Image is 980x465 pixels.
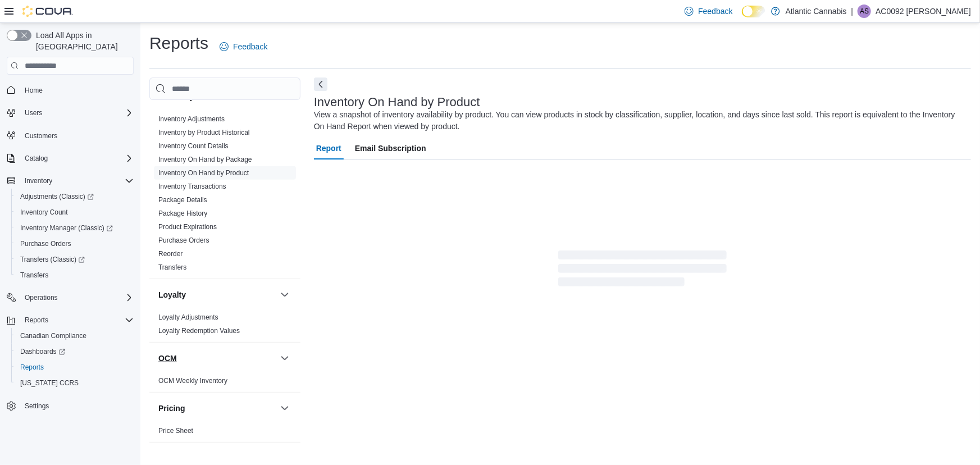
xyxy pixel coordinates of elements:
a: Transfers (Classic) [11,252,138,267]
button: Pricing [278,402,291,415]
span: Transfers (Classic) [20,255,85,264]
p: Atlantic Cannabis [786,4,847,18]
a: [US_STATE] CCRS [16,376,83,390]
a: Home [20,84,47,97]
span: Customers [20,129,134,143]
span: Canadian Compliance [16,329,134,343]
span: Reports [20,363,44,372]
span: Purchase Orders [16,237,134,250]
span: Package Details [158,195,207,204]
h3: OCM [158,353,177,364]
span: Product Expirations [158,222,217,231]
span: AS [860,4,869,18]
button: Home [2,81,138,98]
a: Inventory Manager (Classic) [16,221,117,235]
p: AC0092 [PERSON_NAME] [876,4,971,18]
button: Next [314,77,327,91]
span: Adjustments (Classic) [16,190,134,203]
button: OCM [158,353,276,364]
span: Users [20,106,134,120]
span: Load All Apps in [GEOGRAPHIC_DATA] [31,30,134,52]
a: Inventory by Product Historical [158,129,250,136]
h3: Inventory On Hand by Product [314,95,480,109]
a: OCM Weekly Inventory [158,377,227,385]
span: Inventory Manager (Classic) [16,221,134,235]
a: Package History [158,209,207,217]
button: Purchase Orders [11,236,138,252]
h3: Loyalty [158,289,186,300]
button: Catalog [20,152,52,165]
div: Pricing [149,424,300,442]
a: Transfers [16,268,53,282]
span: Report [316,137,341,159]
span: Reports [16,361,134,374]
a: Customers [20,129,62,143]
span: Loyalty Redemption Values [158,326,240,335]
button: Operations [2,290,138,306]
a: Inventory Count Details [158,142,229,150]
a: Loyalty Redemption Values [158,327,240,335]
button: Pricing [158,403,276,414]
a: Inventory Adjustments [158,115,225,123]
a: Canadian Compliance [16,329,91,343]
a: Transfers [158,263,186,271]
h1: Reports [149,32,208,54]
a: Transfers (Classic) [16,253,89,266]
div: Loyalty [149,311,300,342]
span: Dashboards [20,347,65,356]
a: Purchase Orders [158,236,209,244]
a: Price Sheet [158,427,193,435]
span: Inventory Count [20,208,68,217]
a: Feedback [215,35,272,58]
span: Feedback [698,6,732,17]
a: Reorder [158,250,183,258]
span: Inventory Manager (Classic) [20,224,113,233]
button: Reports [2,312,138,328]
span: Catalog [25,154,48,163]
a: Settings [20,399,53,413]
span: Settings [20,399,134,413]
a: Package Details [158,196,207,204]
button: Settings [2,398,138,414]
a: Inventory Count [16,206,72,219]
span: OCM Weekly Inventory [158,376,227,385]
a: Dashboards [11,344,138,359]
span: Transfers (Classic) [16,253,134,266]
input: Dark Mode [742,6,765,17]
button: Users [2,105,138,121]
span: Feedback [233,41,267,52]
span: Reports [20,313,134,327]
span: Dark Mode [742,17,742,18]
span: Inventory On Hand by Package [158,155,252,164]
span: Inventory Adjustments [158,115,225,124]
a: Inventory Transactions [158,183,226,190]
a: Inventory On Hand by Product [158,169,249,177]
span: Adjustments (Classic) [20,192,94,201]
button: Loyalty [158,289,276,300]
span: Inventory On Hand by Product [158,168,249,177]
a: Reports [16,361,48,374]
span: Transfers [158,263,186,272]
span: Reorder [158,249,183,258]
span: [US_STATE] CCRS [20,379,79,388]
button: Reports [20,313,53,327]
button: Inventory Count [11,204,138,220]
span: Settings [25,402,49,411]
a: Dashboards [16,345,70,358]
span: Washington CCRS [16,376,134,390]
span: Home [25,86,43,95]
span: Transfers [20,271,48,280]
a: Product Expirations [158,223,217,231]
span: Inventory [25,176,52,185]
span: Inventory [20,174,134,188]
button: Inventory [2,173,138,189]
span: Operations [20,291,134,304]
a: Inventory On Hand by Package [158,156,252,163]
span: Transfers [16,268,134,282]
button: OCM [278,352,291,365]
div: OCM [149,374,300,392]
nav: Complex example [7,77,134,443]
span: Purchase Orders [158,236,209,245]
button: Transfers [11,267,138,283]
button: Loyalty [278,288,291,302]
